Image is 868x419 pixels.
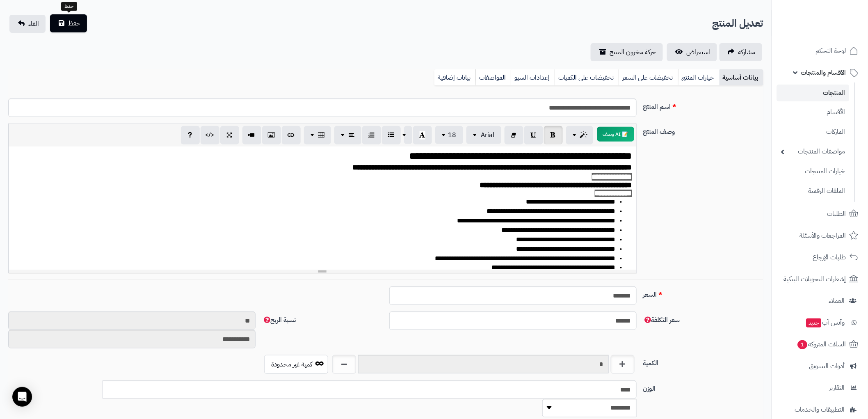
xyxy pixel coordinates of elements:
span: طلبات الإرجاع [813,252,846,263]
a: الغاء [9,15,46,33]
a: الطلبات [777,204,863,224]
div: حفظ [61,2,77,11]
span: حركة مخزون المنتج [610,47,656,57]
h2: تعديل المنتج [713,15,763,32]
span: الطلبات [827,208,846,220]
a: مشاركه [720,43,762,61]
a: المواصفات [475,69,511,86]
div: Open Intercom Messenger [12,387,32,407]
button: 18 [435,126,463,144]
a: خيارات المنتج [678,69,720,86]
a: تخفيضات على الكميات [555,69,619,86]
a: السلات المتروكة1 [777,334,863,354]
label: اسم المنتج [640,98,767,112]
span: مشاركه [738,47,756,57]
span: التطبيقات والخدمات [795,404,845,415]
span: العملاء [829,295,845,307]
label: الوزن [640,380,767,394]
a: مواصفات المنتجات [777,143,850,160]
span: Arial [481,130,495,140]
a: أدوات التسويق [777,356,863,376]
a: حركة مخزون المنتج [591,43,663,61]
span: إشعارات التحويلات البنكية [784,273,846,285]
a: خيارات المنتجات [777,163,850,180]
a: المراجعات والأسئلة [777,226,863,245]
span: لوحة التحكم [816,45,846,57]
span: أدوات التسويق [809,360,845,372]
button: Arial [466,126,501,144]
a: إعدادات السيو [511,69,555,86]
label: الكمية [640,355,767,368]
span: 18 [448,130,457,140]
a: طلبات الإرجاع [777,247,863,267]
button: حفظ [50,14,87,32]
a: الملفات الرقمية [777,182,850,200]
img: logo-2.png [812,22,860,39]
button: 📝 AI وصف [597,127,634,142]
span: نسبة الربح [262,315,296,325]
a: وآتس آبجديد [777,313,863,332]
a: الأقسام [777,103,850,121]
a: التقارير [777,378,863,398]
a: بيانات أساسية [720,69,763,86]
a: تخفيضات على السعر [619,69,678,86]
label: السعر [640,286,767,300]
a: إشعارات التحويلات البنكية [777,269,863,289]
a: لوحة التحكم [777,41,863,61]
span: 1 [798,340,808,349]
a: المنتجات [777,85,850,101]
span: سعر التكلفة [643,315,680,325]
span: السلات المتروكة [797,339,846,350]
span: التقارير [829,382,845,394]
a: بيانات إضافية [434,69,475,86]
a: العملاء [777,291,863,311]
span: الأقسام والمنتجات [801,67,846,78]
span: المراجعات والأسئلة [800,230,846,241]
a: استعراض [667,43,717,61]
span: وآتس آب [806,317,845,328]
span: الغاء [28,19,39,29]
span: جديد [806,318,822,327]
label: وصف المنتج [640,124,767,137]
span: حفظ [68,18,80,28]
span: استعراض [687,47,710,57]
a: الماركات [777,123,850,141]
